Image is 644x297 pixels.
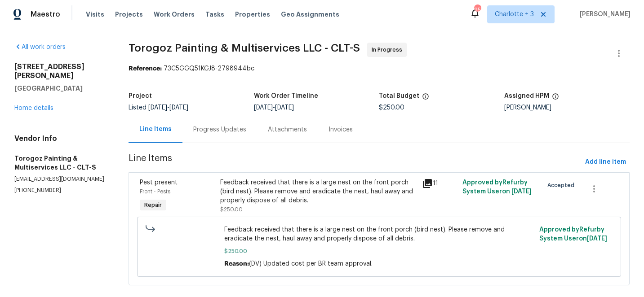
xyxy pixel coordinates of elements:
div: 73C5GGQ51KGJ8-2798944bc [129,64,630,73]
span: Tasks [205,11,224,17]
a: Home details [14,105,53,111]
span: Approved by Refurby System User on [462,179,532,195]
p: [PHONE_NUMBER] [14,187,107,194]
div: Progress Updates [193,125,246,134]
span: Projects [115,10,143,19]
span: $250.00 [220,207,243,212]
b: Reference: [129,66,162,72]
div: Line Items [139,125,172,134]
span: Visits [86,10,104,19]
span: [DATE] [275,105,294,111]
span: (DV) Updated cost per BR team approval. [249,261,373,267]
div: Invoices [329,125,353,134]
a: All work orders [14,44,66,50]
div: 11 [422,178,457,189]
span: Reason: [224,261,249,267]
span: Pest present [140,179,178,186]
h4: Vendor Info [14,134,107,143]
h5: Project [129,93,152,99]
button: Add line item [582,154,630,170]
span: [PERSON_NAME] [576,10,631,19]
span: $250.00 [379,105,404,111]
span: Charlotte + 3 [495,10,534,19]
span: $250.00 [224,247,534,256]
span: [DATE] [511,188,532,195]
span: The hpm assigned to this work order. [552,93,559,105]
span: [DATE] [254,105,273,111]
div: Feedback received that there is a large nest on the front porch (bird nest). Please remove and er... [220,178,417,205]
div: 95 [474,5,480,14]
span: Accepted [547,181,578,190]
span: [DATE] [169,105,188,111]
div: [PERSON_NAME] [504,105,630,111]
span: Line Items [129,154,582,170]
span: Work Orders [154,10,195,19]
h5: Assigned HPM [504,93,549,99]
span: [DATE] [148,105,167,111]
span: Add line item [585,157,626,168]
h5: Work Order Timeline [254,93,318,99]
span: Repair [141,201,165,210]
span: Approved by Refurby System User on [539,227,607,242]
div: Attachments [268,125,307,134]
span: Feedback received that there is a large nest on the front porch (bird nest). Please remove and er... [224,225,534,243]
span: Geo Assignments [281,10,339,19]
span: Torogoz Painting & Multiservices LLC - CLT-S [129,43,360,53]
h5: [GEOGRAPHIC_DATA] [14,84,107,93]
span: Front - Pests [140,189,170,194]
h5: Total Budget [379,93,419,99]
h2: [STREET_ADDRESS][PERSON_NAME] [14,62,107,80]
span: - [254,105,294,111]
span: In Progress [372,45,406,54]
span: Listed [129,105,188,111]
span: Properties [235,10,270,19]
p: [EMAIL_ADDRESS][DOMAIN_NAME] [14,175,107,183]
h5: Torogoz Painting & Multiservices LLC - CLT-S [14,154,107,172]
span: Maestro [31,10,60,19]
span: [DATE] [587,236,607,242]
span: - [148,105,188,111]
span: The total cost of line items that have been proposed by Opendoor. This sum includes line items th... [422,93,429,105]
